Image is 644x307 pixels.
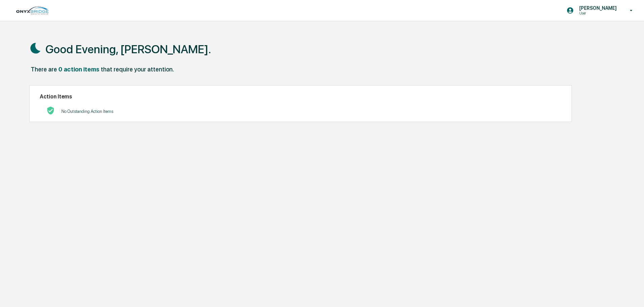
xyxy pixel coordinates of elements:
div: 0 action items [58,66,99,73]
h2: Action Items [40,93,561,100]
div: that require your attention. [101,66,174,73]
img: No Actions logo [47,106,55,115]
h1: Good Evening, [PERSON_NAME]. [46,42,211,56]
p: No Outstanding Action Items [61,109,113,114]
div: There are [31,66,57,73]
img: logo [16,6,49,14]
p: User [574,11,620,16]
p: [PERSON_NAME] [574,5,620,11]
